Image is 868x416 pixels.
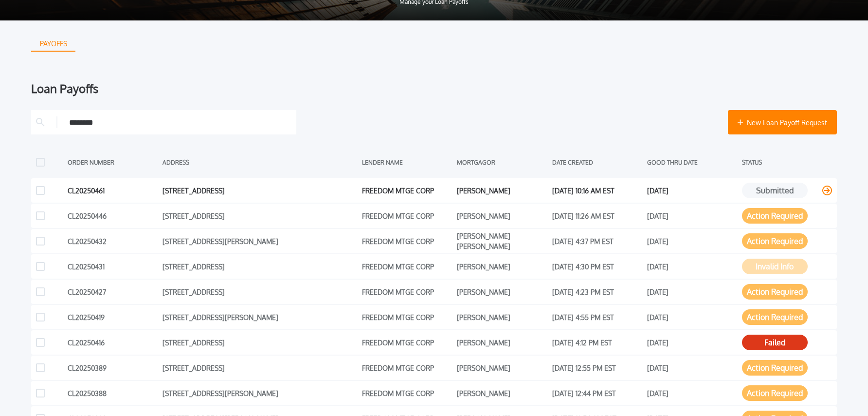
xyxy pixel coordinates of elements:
div: [DATE] [647,386,737,400]
button: Action Required [742,385,808,401]
div: CL20250427 [68,284,158,299]
div: [DATE] 12:55 PM EST [552,360,642,375]
div: [DATE] 4:23 PM EST [552,284,642,299]
div: [STREET_ADDRESS] [163,335,357,350]
button: Action Required [742,233,808,249]
div: [PERSON_NAME] [457,360,547,375]
div: FREEDOM MTGE CORP [362,284,452,299]
div: FREEDOM MTGE CORP [362,234,452,248]
div: CL20250419 [68,310,158,324]
div: MORTGAGOR [457,155,547,170]
div: CL20250388 [68,386,158,400]
div: FREEDOM MTGE CORP [362,335,452,350]
div: [PERSON_NAME] [457,335,547,350]
div: GOOD THRU DATE [647,155,737,170]
button: PAYOFFS [31,36,75,52]
div: [DATE] [647,310,737,324]
div: DATE CREATED [552,155,642,170]
div: [PERSON_NAME] [457,259,547,274]
div: [PERSON_NAME] [457,183,547,198]
div: CL20250461 [68,183,158,198]
div: [DATE] 10:16 AM EST [552,183,642,198]
div: ADDRESS [163,155,357,170]
div: FREEDOM MTGE CORP [362,386,452,400]
div: Loan Payoffs [31,83,837,95]
div: LENDER NAME [362,155,452,170]
div: [STREET_ADDRESS] [163,360,357,375]
div: [DATE] [647,360,737,375]
div: FREEDOM MTGE CORP [362,360,452,375]
div: [STREET_ADDRESS] [163,183,357,198]
div: [STREET_ADDRESS] [163,284,357,299]
button: Action Required [742,284,808,300]
div: [DATE] 4:30 PM EST [552,259,642,274]
button: Action Required [742,360,808,376]
div: [PERSON_NAME] [PERSON_NAME] [457,234,547,248]
div: [STREET_ADDRESS][PERSON_NAME] [163,310,357,324]
div: CL20250432 [68,234,158,248]
div: [DATE] [647,335,737,350]
div: [STREET_ADDRESS] [163,259,357,274]
div: FREEDOM MTGE CORP [362,310,452,324]
div: CL20250446 [68,208,158,223]
div: ORDER NUMBER [68,155,158,170]
div: [DATE] 4:55 PM EST [552,310,642,324]
div: [DATE] 4:12 PM EST [552,335,642,350]
button: Action Required [742,309,808,325]
div: [DATE] 12:44 PM EST [552,386,642,400]
div: [STREET_ADDRESS][PERSON_NAME] [163,386,357,400]
button: Invalid Info [742,259,808,274]
div: STATUS [742,155,832,170]
div: CL20250416 [68,335,158,350]
div: [PERSON_NAME] [457,208,547,223]
div: [DATE] [647,284,737,299]
div: PAYOFFS [32,36,75,52]
div: CL20250431 [68,259,158,274]
div: [DATE] [647,234,737,248]
div: [DATE] [647,208,737,223]
div: CL20250389 [68,360,158,375]
span: New Loan Payoff Request [747,117,827,128]
div: FREEDOM MTGE CORP [362,183,452,198]
div: [PERSON_NAME] [457,310,547,324]
div: [DATE] 4:37 PM EST [552,234,642,248]
div: [STREET_ADDRESS] [163,208,357,223]
div: [PERSON_NAME] [457,386,547,400]
button: Failed [742,335,808,350]
div: FREEDOM MTGE CORP [362,208,452,223]
button: Action Required [742,208,808,224]
div: [STREET_ADDRESS][PERSON_NAME] [163,234,357,248]
div: [DATE] [647,259,737,274]
button: Submitted [742,183,808,198]
div: FREEDOM MTGE CORP [362,259,452,274]
button: New Loan Payoff Request [728,110,837,134]
div: [DATE] [647,183,737,198]
div: [DATE] 11:26 AM EST [552,208,642,223]
div: [PERSON_NAME] [457,284,547,299]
